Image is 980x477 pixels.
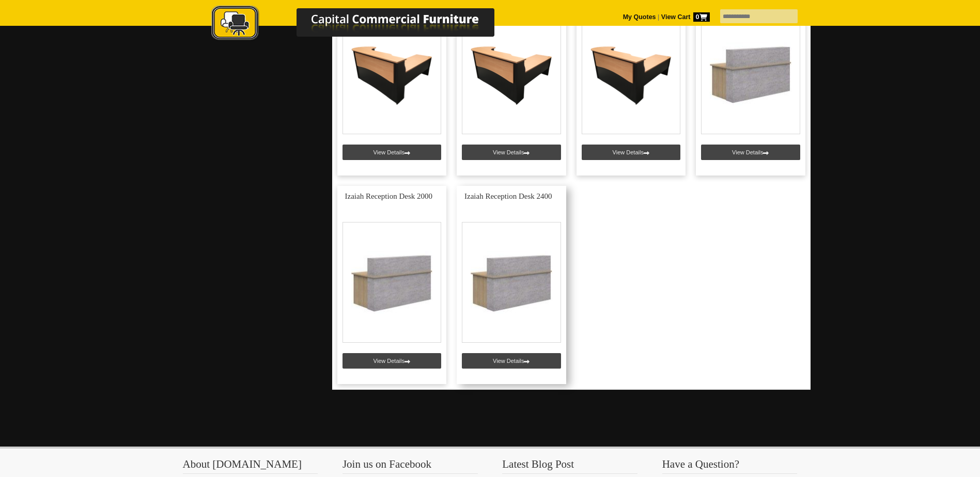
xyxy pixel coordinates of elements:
img: Capital Commercial Furniture Logo [183,5,545,43]
h3: Have a Question? [662,459,798,474]
h3: Latest Blog Post [502,459,637,474]
span: 0 [693,12,710,22]
strong: View Cart [661,13,710,21]
a: Capital Commercial Furniture Logo [183,5,545,46]
a: View Cart0 [659,13,709,21]
a: My Quotes [623,13,656,21]
h3: About [DOMAIN_NAME] [183,459,318,474]
h3: Join us on Facebook [343,459,478,474]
